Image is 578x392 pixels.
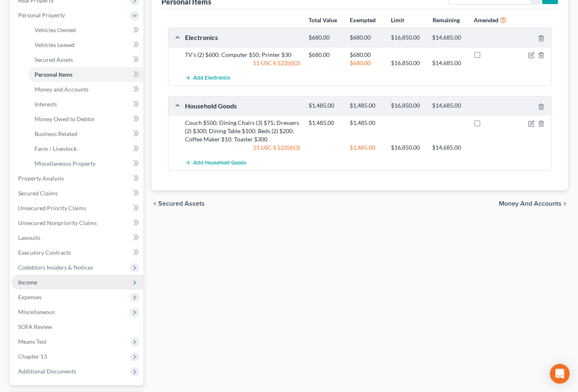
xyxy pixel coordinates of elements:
[350,16,376,23] strong: Exempted
[433,16,460,23] strong: Remaining
[152,200,158,207] i: chevron_left
[18,249,71,256] span: Executory Contracts
[181,51,304,59] div: TV's (2) $600; Computer $50; Printer $30
[12,216,143,230] a: Unsecured Nonpriority Claims
[499,200,568,207] button: Money and Accounts chevron_right
[28,23,143,38] a: Vehicles Owned
[18,308,55,315] span: Miscellaneous
[391,16,405,23] strong: Limit
[193,75,230,82] span: Add Electronics
[18,175,64,182] span: Property Analysis
[35,160,96,167] span: Miscellaneous Property
[35,26,76,33] span: Vehicles Owned
[35,56,73,63] span: Secured Assets
[12,201,143,216] a: Unsecured Priority Claims
[550,364,570,384] div: Open Intercom Messenger
[18,12,65,19] span: Personal Property
[181,119,304,143] div: Couch $500; Dining Chairs (3) $75; Dressers (2) $300; Dining Table $100; Beds (2) $200; Coffee Ma...
[18,323,52,330] span: SOFA Review
[18,190,58,197] span: Secured Claims
[346,143,387,152] div: $1,485.00
[304,119,346,127] div: $1,485.00
[346,51,387,59] div: $680.00
[18,338,47,345] span: Means Test
[28,67,143,82] a: Personal Items
[387,59,428,67] div: $16,850.00
[428,143,470,152] div: $14,685.00
[181,33,304,42] div: Electronics
[35,71,73,78] span: Personal Items
[304,102,346,110] div: $1,485.00
[12,230,143,245] a: Lawsuits
[12,245,143,260] a: Executory Contracts
[346,59,387,67] div: $680.00
[35,41,75,48] span: Vehicles Leased
[28,38,143,52] a: Vehicles Leased
[428,59,470,67] div: $14,685.00
[28,82,143,97] a: Money and Accounts
[562,200,568,207] i: chevron_right
[387,143,428,152] div: $16,850.00
[499,200,562,207] span: Money and Accounts
[158,200,205,207] span: Secured Assets
[309,16,337,23] strong: Total Value
[181,59,304,67] div: 11 USC § 522(d)(3)
[12,319,143,334] a: SOFA Review
[18,353,47,360] span: Chapter 13
[12,171,143,186] a: Property Analysis
[18,279,37,286] span: Income
[185,155,246,170] button: Add Household Goods
[35,130,77,137] span: Business Related
[474,16,498,23] strong: Amended
[181,143,304,152] div: 11 USC § 522(d)(3)
[28,141,143,156] a: Farm / Livestock
[28,112,143,127] a: Money Owed to Debtor
[346,102,387,110] div: $1,485.00
[35,86,89,93] span: Money and Accounts
[428,102,470,110] div: $14,685.00
[304,34,346,42] div: $680.00
[18,293,42,300] span: Expenses
[12,186,143,201] a: Secured Claims
[28,156,143,171] a: Miscellaneous Property
[304,51,346,59] div: $680.00
[387,34,428,42] div: $16,850.00
[28,127,143,141] a: Business Related
[35,145,77,152] span: Farm / Livestock
[181,101,304,110] div: Household Goods
[28,52,143,67] a: Secured Assets
[28,97,143,112] a: Interests
[346,34,387,42] div: $680.00
[18,368,76,375] span: Additional Documents
[152,200,205,207] button: chevron_left Secured Assets
[428,34,470,42] div: $14,685.00
[185,70,230,86] button: Add Electronics
[35,115,95,122] span: Money Owed to Debtor
[18,264,93,271] span: Codebtors Insiders & Notices
[35,101,57,108] span: Interests
[193,160,246,166] span: Add Household Goods
[18,204,86,211] span: Unsecured Priority Claims
[346,119,387,127] div: $1,485.00
[387,102,428,110] div: $16,850.00
[18,219,97,226] span: Unsecured Nonpriority Claims
[18,234,40,241] span: Lawsuits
